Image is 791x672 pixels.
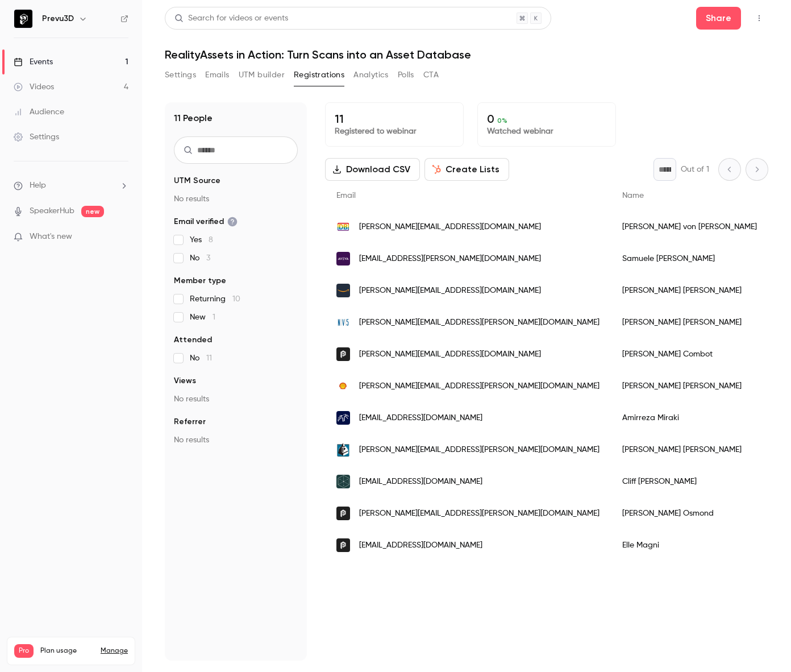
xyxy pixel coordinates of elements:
img: amazon.com [336,284,350,297]
button: Polls [398,66,414,84]
p: No results [174,193,298,205]
div: Search for videos or events [174,13,288,24]
button: Registrations [294,66,344,84]
span: UTM Source [174,175,220,186]
section: facet-groups [174,175,298,446]
span: Yes [190,234,213,246]
span: [PERSON_NAME][EMAIL_ADDRESS][PERSON_NAME][DOMAIN_NAME] [359,444,600,456]
img: shell.com [336,379,350,393]
button: Emails [205,66,229,84]
span: [PERSON_NAME][EMAIL_ADDRESS][DOMAIN_NAME] [359,349,541,360]
img: gtaa.com [336,411,350,425]
div: Amirreza Miraki [611,402,768,434]
div: [PERSON_NAME] [PERSON_NAME] [611,370,768,402]
div: [PERSON_NAME] [PERSON_NAME] [611,275,768,306]
span: 0 % [497,117,507,125]
div: [PERSON_NAME] [PERSON_NAME] [611,434,768,466]
img: assetmaps.net [336,475,350,488]
img: deutschebahn.com [336,220,350,234]
img: nv5.com [336,316,350,329]
button: Share [696,7,741,30]
button: Settings [165,66,196,84]
span: [EMAIL_ADDRESS][DOMAIN_NAME] [359,540,482,551]
span: 1 [213,313,215,321]
div: Cliff [PERSON_NAME] [611,466,768,497]
p: Out of 1 [681,164,709,175]
div: [PERSON_NAME] [PERSON_NAME] [611,306,768,338]
a: SpeakerHub [30,205,74,217]
span: 11 [206,354,212,362]
p: Registered to webinar [335,126,454,137]
span: new [81,206,104,217]
div: Videos [14,81,54,93]
span: No [190,352,212,364]
button: UTM builder [239,66,285,84]
button: Download CSV [325,158,420,181]
span: [PERSON_NAME][EMAIL_ADDRESS][PERSON_NAME][DOMAIN_NAME] [359,380,600,392]
span: Email [336,192,356,200]
span: No [190,252,210,264]
span: New [190,312,215,323]
span: 8 [209,236,213,244]
div: [PERSON_NAME] Osmond [611,497,768,529]
h1: RealityAssets in Action: Turn Scans into an Asset Database [165,48,768,61]
span: 10 [232,295,240,303]
span: What's new [30,231,72,243]
img: Prevu3D [14,10,32,28]
img: prevu3d.com [336,347,350,361]
img: aveva.com [336,252,350,266]
img: prevu3d.com [336,538,350,552]
iframe: Noticeable Trigger [115,232,128,242]
span: [EMAIL_ADDRESS][DOMAIN_NAME] [359,476,482,488]
span: Pro [14,644,34,658]
div: Events [14,56,53,68]
span: Name [622,192,644,200]
span: [PERSON_NAME][EMAIL_ADDRESS][DOMAIN_NAME] [359,221,541,233]
div: Samuele [PERSON_NAME] [611,243,768,275]
div: [PERSON_NAME] Combot [611,338,768,370]
span: [EMAIL_ADDRESS][DOMAIN_NAME] [359,412,482,424]
span: Returning [190,293,240,305]
div: Audience [14,106,64,118]
a: Manage [101,646,128,656]
span: Referrer [174,416,206,428]
p: No results [174,434,298,446]
span: Plan usage [40,646,94,656]
span: Attended [174,334,212,346]
p: 0 [487,112,606,126]
button: CTA [423,66,439,84]
div: [PERSON_NAME] von [PERSON_NAME] [611,211,768,243]
h1: 11 People [174,111,213,125]
p: 11 [335,112,454,126]
span: [PERSON_NAME][EMAIL_ADDRESS][PERSON_NAME][DOMAIN_NAME] [359,508,600,520]
span: Views [174,375,196,387]
p: Watched webinar [487,126,606,137]
span: [PERSON_NAME][EMAIL_ADDRESS][PERSON_NAME][DOMAIN_NAME] [359,317,600,329]
span: [EMAIL_ADDRESS][PERSON_NAME][DOMAIN_NAME] [359,253,541,265]
img: progressive-design.com [336,443,350,457]
span: [PERSON_NAME][EMAIL_ADDRESS][DOMAIN_NAME] [359,285,541,297]
button: Create Lists [424,158,509,181]
img: prevu3d.com [336,507,350,520]
p: No results [174,393,298,405]
span: 3 [206,254,210,262]
h6: Prevu3D [42,13,74,24]
span: Email verified [174,216,238,227]
div: Settings [14,131,59,143]
div: Elle Magni [611,529,768,561]
button: Analytics [353,66,389,84]
span: Member type [174,275,226,287]
span: Help [30,180,46,192]
li: help-dropdown-opener [14,180,128,192]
